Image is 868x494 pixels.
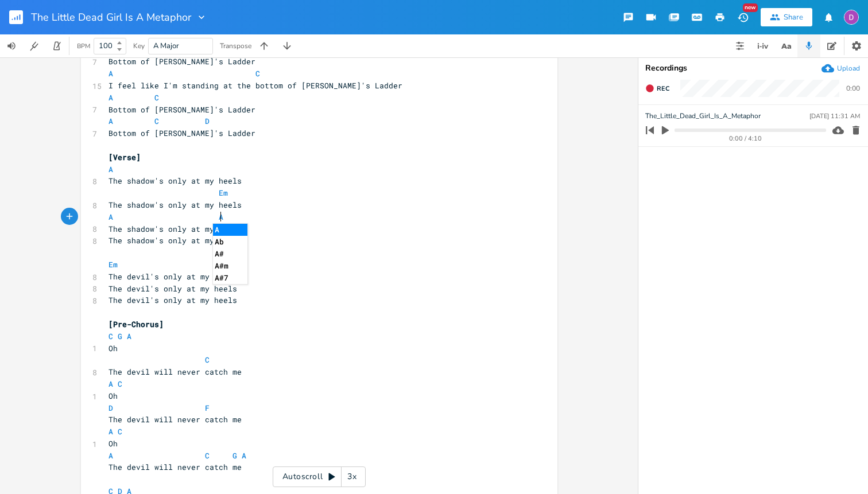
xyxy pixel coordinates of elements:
[118,331,122,341] span: G
[645,111,761,122] span: The_Little_Dead_Girl_Is_A_Metaphor
[108,80,402,91] span: I feel like I'm standing at the bottom of [PERSON_NAME]'s Ladder
[205,355,210,365] span: C
[205,450,210,461] span: C
[809,113,860,119] div: [DATE] 11:31 AM
[108,128,255,138] span: Bottom of [PERSON_NAME]'s Ladder
[31,12,191,22] span: The Little Dead Girl Is A Metaphor
[837,64,860,73] div: Upload
[108,56,255,67] span: Bottom of [PERSON_NAME]'s Ladder
[108,235,242,246] span: The shadow's only at my heels
[731,7,754,28] button: New
[108,224,242,234] span: The shadow's only at my heels
[127,331,131,341] span: A
[108,367,242,377] span: The devil will never catch me
[232,450,237,461] span: G
[821,62,860,75] button: Upload
[844,10,859,25] img: Dylan
[743,3,758,12] div: New
[205,403,210,413] span: F
[108,379,113,389] span: A
[213,260,247,272] li: A#m
[761,8,812,26] button: Share
[108,212,113,222] span: A
[219,188,228,198] span: Em
[108,426,113,437] span: A
[213,224,247,236] li: A
[255,68,260,79] span: C
[108,92,113,103] span: A
[108,343,118,353] span: Oh
[641,79,674,98] button: Rec
[213,272,247,284] li: A#7
[220,42,251,49] div: Transpose
[108,414,242,425] span: The devil will never catch me
[784,12,803,22] div: Share
[108,68,113,79] span: A
[108,104,255,115] span: Bottom of [PERSON_NAME]'s Ladder
[108,259,118,270] span: Em
[108,319,164,329] span: [Pre-Chorus]
[108,403,113,413] span: D
[154,92,159,103] span: C
[108,295,237,305] span: The devil's only at my heels
[108,391,118,401] span: Oh
[657,84,669,93] span: Rec
[108,271,237,282] span: The devil's only at my heels
[213,236,247,248] li: Ab
[118,426,122,437] span: C
[242,450,246,461] span: A
[342,466,362,487] div: 3x
[665,135,826,142] div: 0:00 / 4:10
[108,438,118,449] span: Oh
[118,379,122,389] span: C
[273,466,366,487] div: Autoscroll
[108,200,242,210] span: The shadow's only at my heels
[213,248,247,260] li: A#
[108,164,113,174] span: A
[108,450,113,461] span: A
[108,176,242,186] span: The shadow's only at my heels
[133,42,145,49] div: Key
[205,116,210,126] span: D
[219,212,223,222] span: A
[645,64,861,72] div: Recordings
[154,116,159,126] span: C
[108,116,113,126] span: A
[108,331,113,341] span: C
[77,43,90,49] div: BPM
[846,85,860,92] div: 0:00
[108,283,237,294] span: The devil's only at my heels
[108,462,242,472] span: The devil will never catch me
[153,41,179,51] span: A Major
[108,152,141,162] span: [Verse]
